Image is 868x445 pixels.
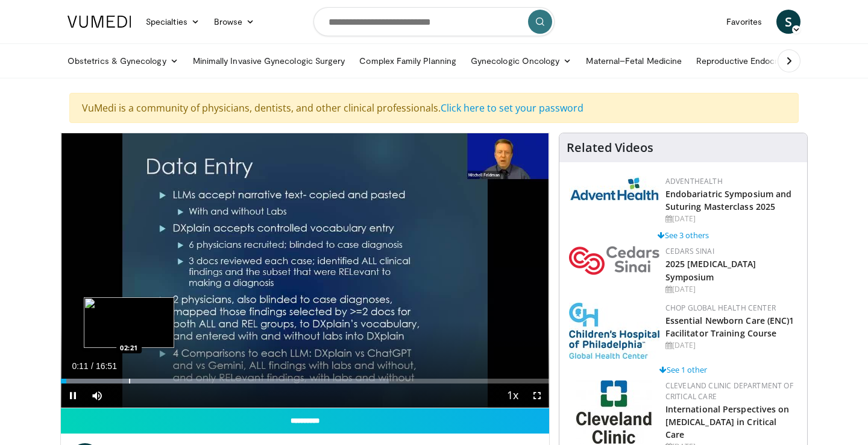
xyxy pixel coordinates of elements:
a: See 1 other [659,364,707,375]
a: Obstetrics & Gynecology [60,49,186,73]
div: [DATE] [665,213,797,224]
a: Cleveland Clinic Department of Critical Care [665,380,793,402]
img: image.jpeg [84,297,174,348]
a: International Perspectives on [MEDICAL_DATA] in Critical Care [665,403,790,440]
button: Mute [85,383,109,408]
video-js: Video Player [61,133,549,408]
a: Browse [207,10,262,34]
a: S [776,10,800,34]
img: VuMedi Logo [68,16,131,28]
button: Fullscreen [525,383,549,408]
span: / [91,361,93,371]
div: [DATE] [665,284,797,295]
a: 2025 [MEDICAL_DATA] Symposium [665,258,756,282]
div: Progress Bar [61,379,549,383]
span: 16:51 [96,361,117,371]
button: Pause [61,383,85,408]
h4: Related Videos [567,140,653,155]
a: Click here to set your password [441,101,583,115]
img: 5f0cf59e-536a-4b30-812c-ea06339c9532.jpg.150x105_q85_autocrop_double_scale_upscale_version-0.2.jpg [576,380,652,444]
a: Favorites [719,10,769,34]
a: Minimally Invasive Gynecologic Surgery [186,49,353,73]
button: Playback Rate [501,383,525,408]
a: Gynecologic Oncology [464,49,579,73]
a: Maternal–Fetal Medicine [579,49,689,73]
a: Endobariatric Symposium and Suturing Masterclass 2025 [665,188,792,212]
img: 8fbf8b72-0f77-40e1-90f4-9648163fd298.jpg.150x105_q85_autocrop_double_scale_upscale_version-0.2.jpg [569,303,659,359]
a: Complex Family Planning [352,49,464,73]
span: 0:11 [72,361,88,371]
img: 5c3c682d-da39-4b33-93a5-b3fb6ba9580b.jpg.150x105_q85_autocrop_double_scale_upscale_version-0.2.jpg [569,176,659,201]
div: VuMedi is a community of physicians, dentists, and other clinical professionals. [69,93,799,123]
a: AdventHealth [665,176,723,186]
img: 7e905080-f4a2-4088-8787-33ce2bef9ada.png.150x105_q85_autocrop_double_scale_upscale_version-0.2.png [569,246,659,275]
a: Essential Newborn Care (ENC)1 Facilitator Training Course [665,315,794,339]
a: CHOP Global Health Center [665,303,776,313]
a: Specialties [139,10,207,34]
a: See 3 others [658,230,709,241]
a: Cedars Sinai [665,246,714,256]
input: Search topics, interventions [313,7,555,36]
div: [DATE] [665,340,797,351]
